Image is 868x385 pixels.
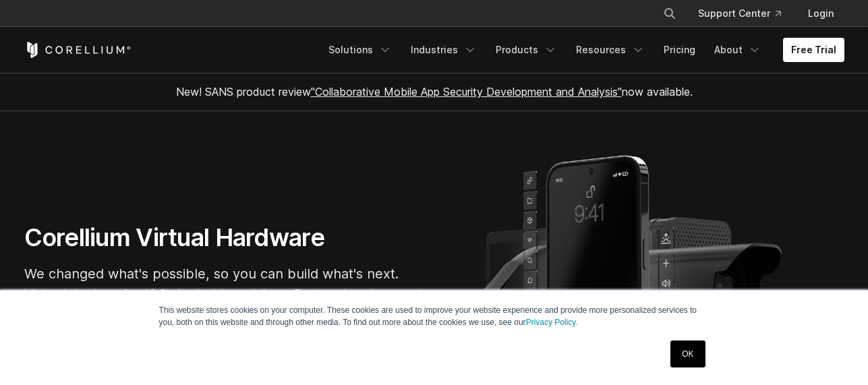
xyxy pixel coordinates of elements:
[706,38,770,62] a: About
[568,38,653,62] a: Resources
[24,264,429,324] p: We changed what's possible, so you can build what's next. Virtual devices for iOS, Android, and A...
[320,38,400,62] a: Solutions
[159,304,710,328] p: This website stores cookies on your computer. These cookies are used to improve your website expe...
[647,1,844,26] div: Navigation Menu
[176,85,693,98] span: New! SANS product review now available.
[670,340,705,367] a: OK
[797,1,844,26] a: Login
[687,1,792,26] a: Support Center
[24,223,429,253] h1: Corellium Virtual Hardware
[24,42,132,58] a: Corellium Home
[658,1,682,26] button: Search
[656,38,703,62] a: Pricing
[320,38,844,62] div: Navigation Menu
[526,318,578,327] a: Privacy Policy.
[783,38,844,62] a: Free Trial
[403,38,485,62] a: Industries
[488,38,565,62] a: Products
[311,85,622,98] a: "Collaborative Mobile App Security Development and Analysis"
